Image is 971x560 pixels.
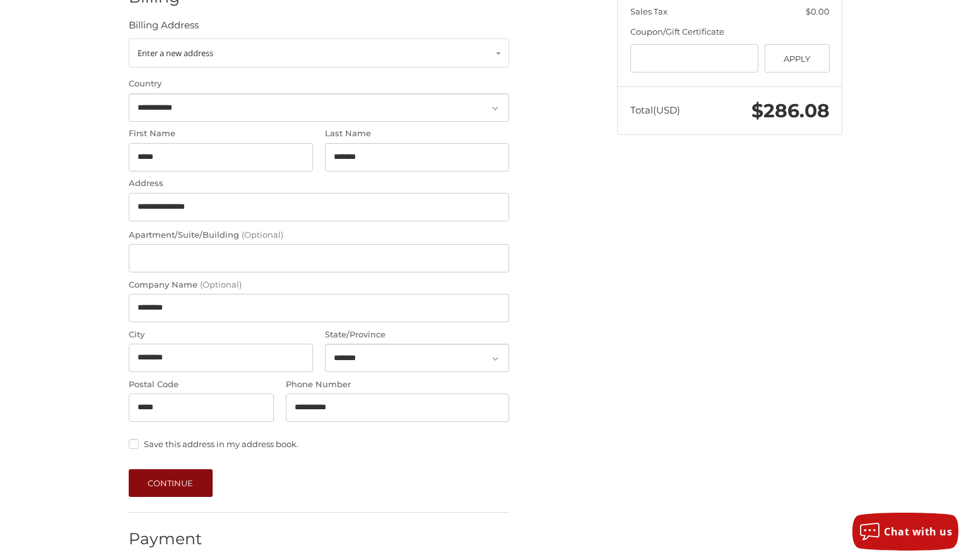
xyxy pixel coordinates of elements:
[325,329,509,341] label: State/Province
[129,529,203,549] h2: Payment
[129,38,509,67] a: Enter or select a different address
[129,279,509,291] label: Company Name
[129,469,213,497] button: Continue
[200,279,242,289] small: (Optional)
[129,439,509,449] label: Save this address in my address book.
[138,47,213,59] span: Enter a new address
[242,230,283,240] small: (Optional)
[286,378,509,391] label: Phone Number
[325,127,509,140] label: Last Name
[630,26,830,38] div: Coupon/Gift Certificate
[129,229,509,242] label: Apartment/Suite/Building
[884,525,952,539] span: Chat with us
[630,6,668,16] span: Sales Tax
[129,127,313,140] label: First Name
[852,513,958,551] button: Chat with us
[630,44,759,73] input: Gift Certificate or Coupon Code
[129,177,509,190] label: Address
[129,378,274,391] label: Postal Code
[630,104,680,116] span: Total (USD)
[751,99,830,122] span: $286.08
[129,329,313,341] label: City
[765,44,830,73] button: Apply
[129,78,509,90] label: Country
[806,6,830,16] span: $0.00
[129,18,199,38] legend: Billing Address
